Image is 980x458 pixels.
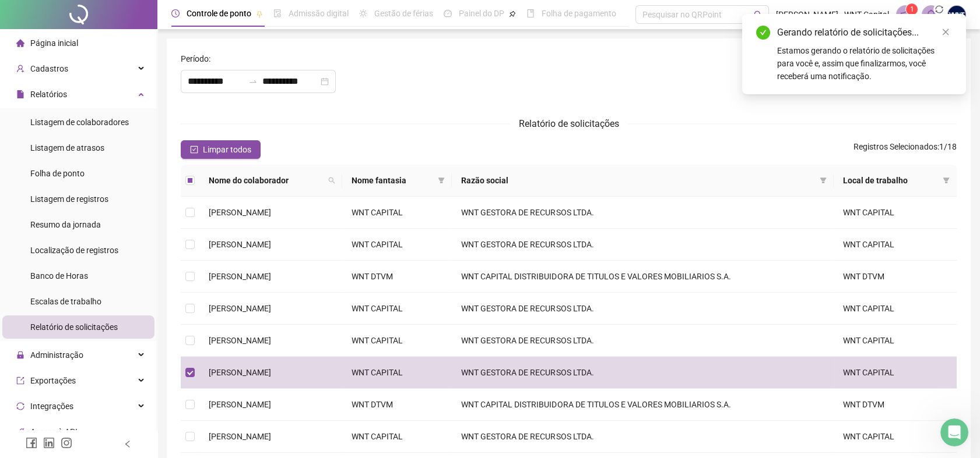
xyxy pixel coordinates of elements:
[834,197,957,229] td: WNT CAPITAL
[834,421,957,453] td: WNT CAPITAL
[326,172,338,189] span: search
[939,26,952,38] a: Close
[943,177,950,184] span: filter
[209,208,271,217] span: [PERSON_NAME]
[256,10,263,17] span: pushpin
[459,9,504,18] span: Painel do DP
[756,26,770,40] span: check-circle
[30,64,68,73] span: Cadastros
[940,172,952,189] span: filter
[209,272,271,281] span: [PERSON_NAME]
[820,177,827,184] span: filter
[209,240,271,249] span: [PERSON_NAME]
[30,246,118,255] span: Localização de registros
[853,140,957,159] span: : 1 / 18
[452,293,834,325] td: WNT GESTORA DE RECURSOS LTDA.
[203,143,251,156] span: Limpar todos
[776,8,889,21] span: [PERSON_NAME] - WNT Capital
[940,418,968,446] iframe: Intercom live chat
[438,177,445,184] span: filter
[16,377,24,385] span: export
[754,10,763,19] span: search
[359,9,367,17] span: sun
[30,143,104,152] span: Listagem de atrasos
[30,297,101,306] span: Escalas de trabalho
[452,197,834,229] td: WNT GESTORA DE RECURSOS LTDA.
[16,402,24,410] span: sync
[16,39,24,47] span: home
[452,229,834,261] td: WNT GESTORA DE RECURSOS LTDA.
[853,142,937,151] span: Registros Selecionados
[30,376,76,385] span: Exportações
[834,325,957,357] td: WNT CAPITAL
[209,400,271,409] span: [PERSON_NAME]
[16,90,24,98] span: file
[190,145,198,154] span: check-square
[16,351,24,359] span: lock
[30,90,67,99] span: Relatórios
[342,197,452,229] td: WNT CAPITAL
[843,174,938,187] span: Local de trabalho
[328,177,335,184] span: search
[926,9,936,20] span: bell
[342,229,452,261] td: WNT CAPITAL
[30,169,85,178] span: Folha de ponto
[30,427,78,436] span: Acesso à API
[43,437,55,449] span: linkedin
[30,402,73,411] span: Integrações
[526,9,535,17] span: book
[777,26,952,40] div: Gerando relatório de solicitações...
[452,357,834,389] td: WNT GESTORA DE RECURSOS LTDA.
[509,10,516,17] span: pushpin
[209,304,271,313] span: [PERSON_NAME]
[209,432,271,441] span: [PERSON_NAME]
[542,9,616,18] span: Folha de pagamento
[30,220,101,229] span: Resumo da jornada
[452,325,834,357] td: WNT GESTORA DE RECURSOS LTDA.
[342,261,452,293] td: WNT DTVM
[342,293,452,325] td: WNT CAPITAL
[187,9,251,18] span: Controle de ponto
[834,293,957,325] td: WNT CAPITAL
[342,421,452,453] td: WNT CAPITAL
[374,9,433,18] span: Gestão de férias
[834,389,957,421] td: WNT DTVM
[16,65,24,73] span: user-add
[342,389,452,421] td: WNT DTVM
[209,174,324,187] span: Nome do colaborador
[948,6,965,23] img: 8731
[834,229,957,261] td: WNT CAPITAL
[444,9,452,17] span: dashboard
[342,357,452,389] td: WNT CAPITAL
[519,118,619,129] span: Relatório de solicitações
[910,5,914,13] span: 1
[352,174,433,187] span: Nome fantasia
[181,52,218,65] label: :
[124,440,132,448] span: left
[61,437,72,449] span: instagram
[26,437,37,449] span: facebook
[906,3,918,15] sup: 1
[30,118,129,127] span: Listagem de colaboradores
[209,368,271,377] span: [PERSON_NAME]
[461,174,815,187] span: Razão social
[181,52,209,65] span: Período
[181,140,261,159] button: Limpar todos
[248,77,258,86] span: to
[273,9,282,17] span: file-done
[289,9,349,18] span: Admissão digital
[817,172,829,189] span: filter
[30,350,83,360] span: Administração
[900,9,911,20] span: notification
[342,325,452,357] td: WNT CAPITAL
[435,172,447,189] span: filter
[30,194,108,204] span: Listagem de registros
[834,357,957,389] td: WNT CAPITAL
[209,336,271,345] span: [PERSON_NAME]
[452,389,834,421] td: WNT CAPITAL DISTRIBUIDORA DE TITULOS E VALORES MOBILIARIOS S.A.
[30,322,118,332] span: Relatório de solicitações
[30,38,78,48] span: Página inicial
[171,9,180,17] span: clock-circle
[452,421,834,453] td: WNT GESTORA DE RECURSOS LTDA.
[30,271,88,281] span: Banco de Horas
